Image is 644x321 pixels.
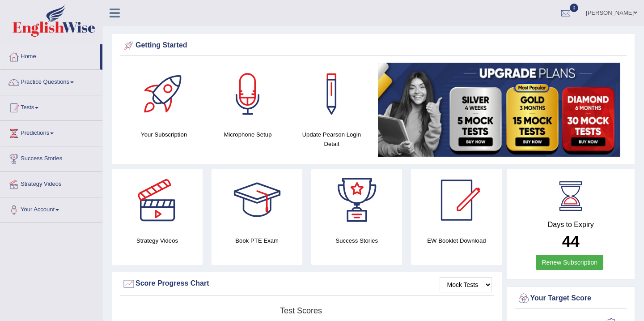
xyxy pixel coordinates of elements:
[311,236,402,245] h4: Success Stories
[122,39,625,52] div: Getting Started
[212,236,302,245] h4: Book PTE Exam
[0,172,102,194] a: Strategy Videos
[280,306,322,315] tspan: Test scores
[536,255,603,270] a: Renew Subscription
[562,232,580,250] b: 44
[517,292,625,305] div: Your Target Score
[112,236,203,245] h4: Strategy Videos
[0,146,102,169] a: Success Stories
[0,121,102,143] a: Predictions
[0,70,102,92] a: Practice Questions
[127,130,201,139] h4: Your Subscription
[378,63,620,157] img: small5.jpg
[122,277,492,291] div: Score Progress Chart
[411,236,502,245] h4: EW Booklet Download
[294,130,369,149] h4: Update Pearson Login Detail
[517,221,625,229] h4: Days to Expiry
[570,4,579,12] span: 0
[0,44,100,67] a: Home
[0,95,102,118] a: Tests
[0,197,102,220] a: Your Account
[210,130,285,139] h4: Microphone Setup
